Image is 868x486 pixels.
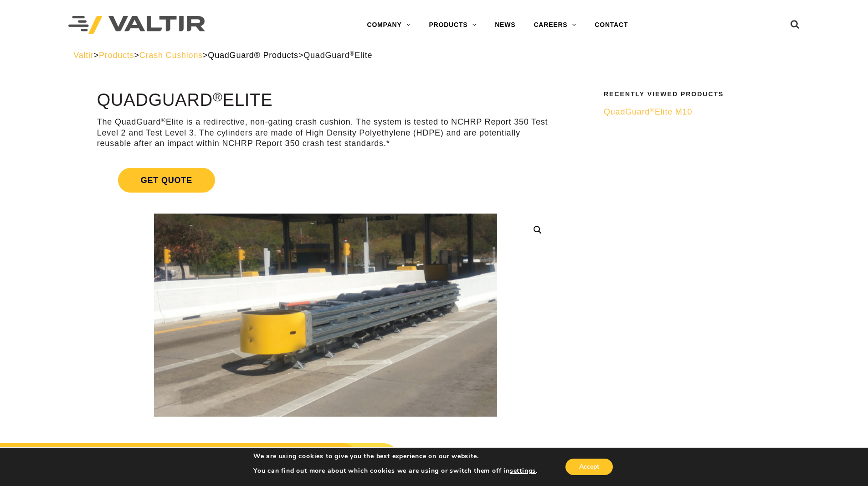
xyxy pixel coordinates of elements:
span: QuadGuard Elite [303,51,372,60]
sup: ® [213,89,223,104]
a: CAREERS [524,16,586,34]
h1: QuadGuard Elite [97,91,554,110]
a: NEWS [486,16,524,34]
a: Valtir [73,51,93,60]
sup: ® [650,107,655,114]
a: Products [99,51,134,60]
sup: ® [161,117,166,124]
a: Get Quote [97,157,554,204]
p: You can find out more about which cookies we are using or switch them off in . [253,467,538,475]
a: CONTACT [586,16,637,34]
a: Crash Cushions [139,51,203,60]
button: Accept [565,459,613,475]
p: We are using cookies to give you the best experience on our website. [253,452,538,460]
span: QuadGuard Elite M10 [604,107,692,116]
span: Get Quote [118,168,215,193]
a: QuadGuard®Elite M10 [604,107,789,117]
h2: Recently Viewed Products [604,91,789,98]
sup: ® [350,50,355,57]
div: > > > > [73,50,795,61]
p: The QuadGuard Elite is a redirective, non-gating crash cushion. The system is tested to NCHRP Rep... [97,117,554,149]
button: settings [510,467,536,475]
a: COMPANY [358,16,420,34]
a: PRODUCTS [420,16,486,34]
a: QuadGuard® Products [208,51,298,60]
img: Valtir [68,16,205,35]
